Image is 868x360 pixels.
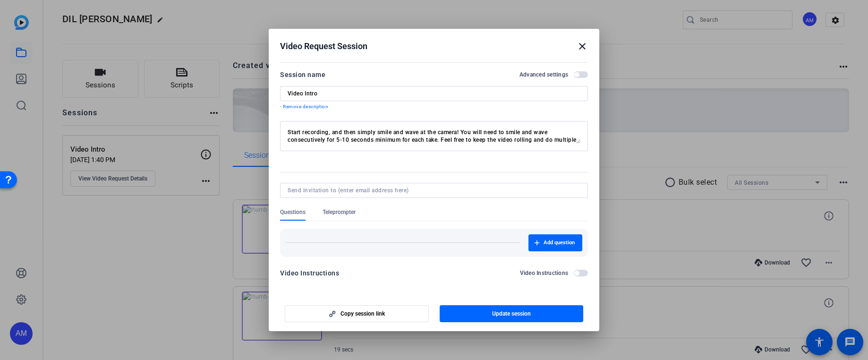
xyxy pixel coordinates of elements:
[340,310,385,317] span: Copy session link
[528,234,582,251] button: Add question
[577,41,588,52] mat-icon: close
[288,90,580,97] input: Enter Session Name
[280,41,588,52] div: Video Request Session
[288,187,577,194] input: Send invitation to (enter email address here)
[520,269,569,277] h2: Video Instructions
[323,208,356,216] span: Teleprompter
[280,208,306,216] span: Questions
[544,239,575,247] span: Add question
[492,310,531,317] span: Update session
[440,305,584,322] button: Update session
[519,71,568,78] h2: Advanced settings
[280,103,588,111] p: - Remove description
[280,267,339,279] div: Video Instructions
[280,69,325,80] div: Session name
[285,305,429,322] button: Copy session link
